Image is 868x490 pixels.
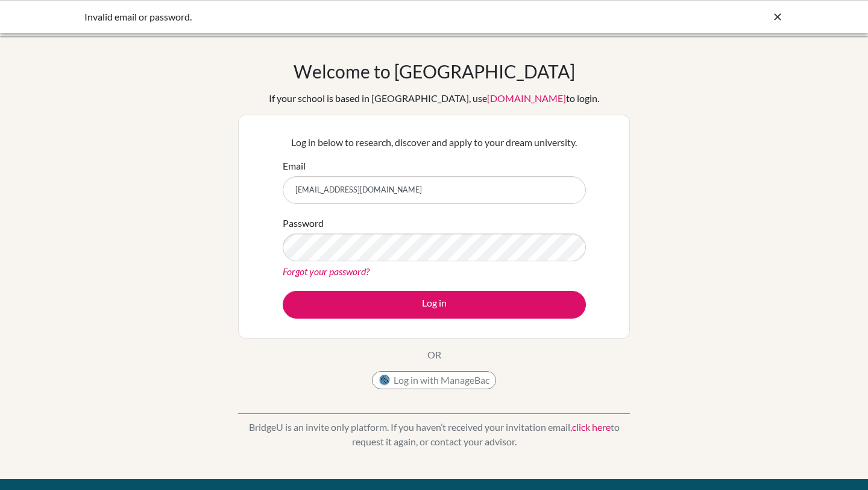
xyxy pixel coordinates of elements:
div: Invalid email or password. [84,10,603,24]
h1: Welcome to [GEOGRAPHIC_DATA] [294,60,575,82]
a: click here [572,421,611,433]
p: Log in below to research, discover and apply to your dream university. [283,135,586,150]
label: Email [283,159,306,173]
p: BridgeU is an invite only platform. If you haven’t received your invitation email, to request it ... [238,420,630,449]
div: If your school is based in [GEOGRAPHIC_DATA], use to login. [269,91,599,106]
a: Forgot your password? [283,266,370,277]
p: OR [427,348,441,362]
button: Log in with ManageBac [372,371,496,389]
a: [DOMAIN_NAME] [487,92,566,104]
label: Password [283,216,324,231]
button: Log in [283,291,586,319]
